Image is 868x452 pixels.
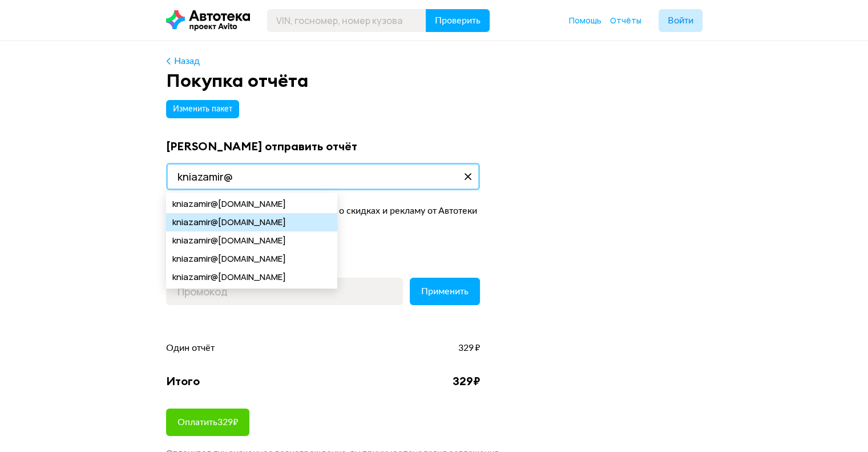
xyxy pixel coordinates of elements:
span: kniazamir [172,250,211,268]
span: @[DOMAIN_NAME] [211,231,286,250]
div: [PERSON_NAME] отправить отчёт [166,139,480,154]
button: Проверить [426,9,490,32]
span: @[DOMAIN_NAME] [211,268,286,286]
span: Помощь [569,15,601,26]
span: Отчёты [610,15,641,26]
span: @[DOMAIN_NAME] [211,195,286,213]
div: 329 ₽ [453,374,480,389]
a: Отчёты [610,15,641,26]
a: Помощь [569,15,601,26]
span: kniazamir [172,268,211,286]
button: Оплатить329₽ [166,409,249,436]
div: Итого [166,374,200,389]
button: Изменить пакет [166,100,239,118]
span: Изменить пакет [173,105,232,113]
input: Промокод [166,278,403,305]
span: Войти [668,16,693,25]
span: @[DOMAIN_NAME] [211,250,286,268]
input: Адрес почты [166,163,480,190]
span: kniazamir [172,213,211,231]
div: Назад [174,55,200,67]
button: Войти [659,9,703,32]
button: Применить [410,278,480,305]
span: Оплатить 329 ₽ [177,418,238,427]
div: Покупка отчёта [166,70,703,91]
span: Проверить [435,16,481,25]
span: Применить [421,287,469,296]
span: kniazamir [172,195,211,213]
span: Один отчёт [166,342,215,354]
span: @[DOMAIN_NAME] [211,213,286,231]
span: 329 ₽ [458,342,480,354]
input: VIN, госномер, номер кузова [267,9,426,32]
span: kniazamir [172,231,211,250]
